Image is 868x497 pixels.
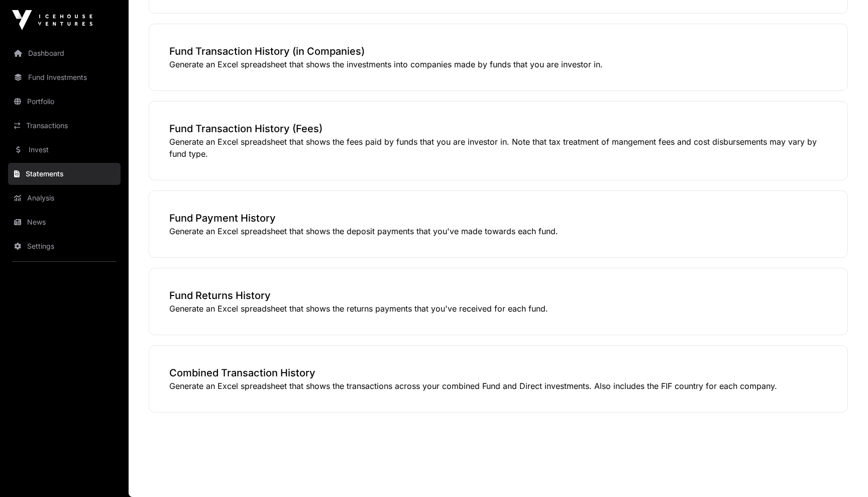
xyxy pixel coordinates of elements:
h3: Fund Payment History [169,211,827,225]
a: Transactions [8,115,121,137]
a: Statements [8,163,121,185]
p: Generate an Excel spreadsheet that shows the fees paid by funds that you are investor in. Note th... [169,136,827,160]
h3: Combined Transaction History [169,366,827,380]
p: Generate an Excel spreadsheet that shows the transactions across your combined Fund and Direct in... [169,380,827,392]
a: Dashboard [8,42,121,64]
h3: Fund Transaction History (in Companies) [169,44,827,58]
p: Generate an Excel spreadsheet that shows the returns payments that you've received for each fund. [169,303,827,315]
a: Portfolio [8,90,121,113]
p: Generate an Excel spreadsheet that shows the investments into companies made by funds that you ar... [169,58,827,70]
h3: Fund Returns History [169,288,827,303]
h3: Fund Transaction History (Fees) [169,122,827,136]
a: Fund Investments [8,66,121,88]
p: Generate an Excel spreadsheet that shows the deposit payments that you've made towards each fund. [169,225,827,237]
img: Icehouse Ventures Logo [12,10,92,30]
a: Invest [8,139,121,161]
a: Settings [8,235,121,257]
iframe: Chat Widget [818,449,868,497]
a: News [8,211,121,233]
a: Analysis [8,187,121,209]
